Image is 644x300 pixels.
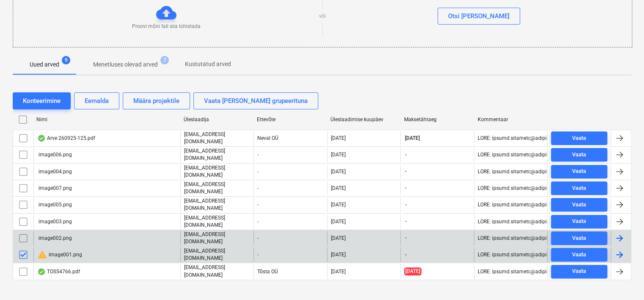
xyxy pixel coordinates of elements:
[30,60,59,69] p: Uued arved
[448,11,509,22] div: Otsi [PERSON_NAME]
[551,265,607,278] button: Vaata
[551,231,607,245] button: Vaata
[572,267,586,276] div: Vaata
[37,268,80,275] div: TOS54766.pdf
[404,151,407,158] span: -
[253,147,327,162] div: -
[123,92,190,109] button: Määra projektile
[572,233,586,243] div: Vaata
[37,250,47,260] span: warning
[572,217,586,226] div: Vaata
[184,247,250,262] p: [EMAIL_ADDRESS][DOMAIN_NAME]
[253,164,327,179] div: -
[184,181,250,195] p: [EMAIL_ADDRESS][DOMAIN_NAME]
[133,95,179,106] div: Määra projektile
[551,131,607,145] button: Vaata
[37,185,72,191] div: image007.png
[37,169,72,175] div: image004.png
[184,147,250,162] p: [EMAIL_ADDRESS][DOMAIN_NAME]
[253,264,327,278] div: Tõsta OÜ
[253,247,327,262] div: -
[253,197,327,212] div: -
[36,117,176,122] div: Nimi
[253,181,327,195] div: -
[23,95,61,106] div: Konteerimine
[253,231,327,245] div: -
[404,201,407,208] span: -
[331,152,346,158] div: [DATE]
[404,117,471,122] div: Maksetähtaeg
[37,152,72,158] div: image006.png
[572,150,586,160] div: Vaata
[331,202,346,208] div: [DATE]
[572,167,586,176] div: Vaata
[184,214,250,229] p: [EMAIL_ADDRESS][DOMAIN_NAME]
[37,135,46,142] div: Andmed failist loetud
[331,252,346,258] div: [DATE]
[160,56,169,64] span: 7
[551,165,607,178] button: Vaata
[404,184,407,192] span: -
[37,219,72,225] div: image003.png
[193,92,318,109] button: Vaata [PERSON_NAME] grupeerituna
[551,215,607,228] button: Vaata
[330,117,397,122] div: Üleslaadimise kuupäev
[184,197,250,212] p: [EMAIL_ADDRESS][DOMAIN_NAME]
[404,251,407,258] span: -
[37,268,46,275] div: Andmed failist loetud
[183,117,250,122] div: Üleslaadija
[572,250,586,260] div: Vaata
[74,92,119,109] button: Eemalda
[477,117,544,122] div: Kommentaar
[551,181,607,195] button: Vaata
[331,169,346,175] div: [DATE]
[257,117,324,122] div: Ettevõte
[37,135,95,142] div: Arve 260925-125.pdf
[184,131,250,145] p: [EMAIL_ADDRESS][DOMAIN_NAME]
[404,135,421,142] span: [DATE]
[13,92,71,109] button: Konteerimine
[93,60,158,69] p: Menetluses olevad arved
[404,267,421,275] span: [DATE]
[62,56,70,64] span: 9
[438,8,520,25] button: Otsi [PERSON_NAME]
[37,235,72,241] div: image002.png
[184,231,250,245] p: [EMAIL_ADDRESS][DOMAIN_NAME]
[331,185,346,191] div: [DATE]
[185,60,231,69] p: Kustutatud arved
[331,135,346,141] div: [DATE]
[331,219,346,225] div: [DATE]
[551,148,607,161] button: Vaata
[184,264,250,278] p: [EMAIL_ADDRESS][DOMAIN_NAME]
[551,198,607,211] button: Vaata
[37,250,82,260] div: image001.png
[331,235,346,241] div: [DATE]
[331,269,346,275] div: [DATE]
[37,202,72,208] div: image005.png
[572,183,586,193] div: Vaata
[404,218,407,225] span: -
[572,200,586,210] div: Vaata
[404,168,407,175] span: -
[184,164,250,179] p: [EMAIL_ADDRESS][DOMAIN_NAME]
[253,131,327,145] div: Neval OÜ
[551,248,607,261] button: Vaata
[85,95,109,106] div: Eemalda
[204,95,308,106] div: Vaata [PERSON_NAME] grupeerituna
[319,13,326,20] p: või
[253,214,327,229] div: -
[132,23,201,30] p: Proovi mõni fail siia lohistada
[404,234,407,242] span: -
[572,133,586,143] div: Vaata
